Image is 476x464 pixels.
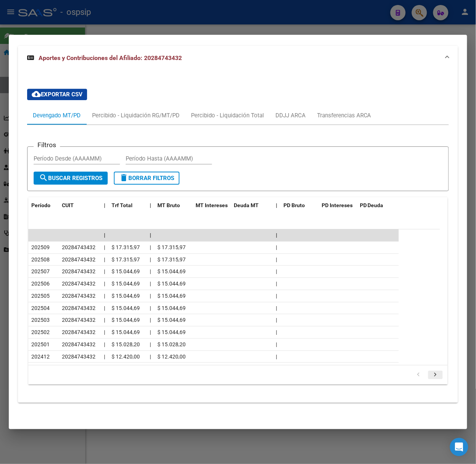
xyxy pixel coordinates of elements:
span: 20284743432 [62,305,96,311]
span: | [104,354,105,360]
span: Exportar CSV [32,91,83,98]
span: 20284743432 [62,354,96,360]
span: 20284743432 [62,317,96,323]
span: | [104,268,105,274]
span: Deuda MT [234,202,259,208]
datatable-header-cell: Deuda MT [231,197,273,214]
button: Borrar Filtros [114,172,180,185]
span: $ 17.315,97 [157,256,186,263]
span: 20284743432 [62,329,96,335]
span: $ 12.420,00 [112,354,140,360]
datatable-header-cell: CUIT [59,197,101,214]
span: | [104,256,105,263]
datatable-header-cell: | [147,197,154,214]
span: 20284743432 [62,341,96,347]
span: $ 17.315,97 [157,244,186,250]
div: Aportes y Contribuciones del Afiliado: 20284743432 [18,70,458,403]
span: $ 15.044,69 [157,268,186,274]
span: | [104,305,105,311]
span: | [276,256,277,263]
span: | [150,317,151,323]
datatable-header-cell: Período [28,197,59,214]
button: Exportar CSV [27,89,87,100]
span: $ 15.044,69 [112,268,140,274]
span: Período [31,202,50,208]
datatable-header-cell: MT Bruto [154,197,193,214]
span: | [104,341,105,347]
span: | [276,268,277,274]
span: | [150,354,151,360]
span: 202502 [31,329,50,335]
span: PD Bruto [283,202,305,208]
span: | [150,232,151,238]
span: $ 15.044,69 [157,293,186,299]
span: | [276,341,277,347]
span: | [276,202,277,208]
datatable-header-cell: | [101,197,108,214]
span: | [104,244,105,250]
a: go to previous page [411,371,426,379]
span: $ 15.044,69 [157,317,186,323]
span: $ 17.315,97 [112,256,140,263]
span: | [276,305,277,311]
span: $ 15.044,69 [157,305,186,311]
span: 202503 [31,317,50,323]
span: | [104,329,105,335]
span: 20284743432 [62,293,96,299]
span: Buscar Registros [39,175,102,182]
div: Open Intercom Messenger [450,438,468,456]
span: | [150,341,151,347]
span: Trf Total [112,202,133,208]
span: 20284743432 [62,268,96,274]
span: | [150,244,151,250]
span: $ 15.044,69 [112,329,140,335]
span: | [104,202,105,208]
span: | [276,244,277,250]
span: $ 15.044,69 [112,293,140,299]
datatable-header-cell: PD Bruto [280,197,319,214]
span: | [150,202,151,208]
span: | [276,281,277,287]
span: 202412 [31,354,50,360]
h3: Filtros [34,141,60,149]
datatable-header-cell: PD Intereses [319,197,357,214]
mat-icon: cloud_download [32,89,41,99]
span: PD Intereses [322,202,353,208]
span: 202509 [31,244,50,250]
div: Percibido - Liquidación Total [191,111,264,120]
div: Transferencias ARCA [317,111,371,120]
span: 202506 [31,281,50,287]
span: | [150,256,151,263]
div: Percibido - Liquidación RG/MT/PD [92,111,180,120]
datatable-header-cell: PD Deuda [357,197,399,214]
span: 20284743432 [62,256,96,263]
span: $ 15.044,69 [157,329,186,335]
span: 20284743432 [62,244,96,250]
datatable-header-cell: MT Intereses [193,197,231,214]
mat-expansion-panel-header: Aportes y Contribuciones del Afiliado: 20284743432 [18,46,458,70]
span: PD Deuda [360,202,384,208]
span: | [150,305,151,311]
mat-icon: delete [119,173,128,182]
datatable-header-cell: Trf Total [108,197,147,214]
span: $ 15.044,69 [112,305,140,311]
span: $ 15.028,20 [157,341,186,347]
datatable-header-cell: | [273,197,280,214]
span: | [104,232,105,238]
a: go to next page [428,371,443,379]
span: | [276,317,277,323]
mat-icon: search [39,173,48,182]
div: DDJJ ARCA [275,111,306,120]
div: Devengado MT/PD [33,111,81,120]
span: $ 17.315,97 [112,244,140,250]
span: MT Intereses [196,202,228,208]
span: | [104,293,105,299]
span: 202504 [31,305,50,311]
span: Aportes y Contribuciones del Afiliado: 20284743432 [39,54,182,62]
span: 202501 [31,341,50,347]
span: $ 15.044,69 [157,281,186,287]
span: 20284743432 [62,281,96,287]
span: 202508 [31,256,50,263]
span: | [104,281,105,287]
span: $ 15.044,69 [112,281,140,287]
